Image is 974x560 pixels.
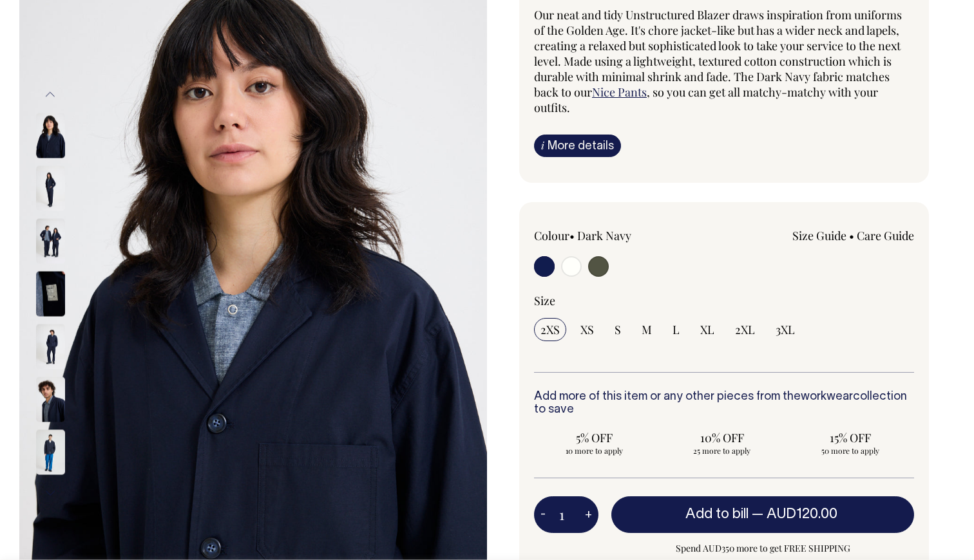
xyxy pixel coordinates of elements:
[767,508,837,521] span: AUD120.00
[578,502,598,528] button: +
[792,228,846,243] a: Size Guide
[534,426,654,460] input: 5% OFF 10 more to apply
[669,445,776,456] span: 25 more to apply
[801,391,853,402] a: workwear
[36,219,65,264] img: dark-navy
[534,84,878,115] span: , so you can get all matchy-matchy with your outfits.
[540,430,648,445] span: 5% OFF
[685,508,749,521] span: Add to bill
[796,430,904,445] span: 15% OFF
[36,113,65,158] img: dark-navy
[534,135,621,157] a: iMore details
[642,322,652,337] span: M
[36,377,65,422] img: dark-navy
[790,426,910,460] input: 15% OFF 50 more to apply
[769,318,801,341] input: 3XL
[36,272,65,317] img: dark-navy
[673,322,680,337] span: L
[857,228,914,243] a: Care Guide
[41,479,60,508] button: Next
[580,322,594,337] span: XS
[41,80,60,109] button: Previous
[635,318,658,341] input: M
[669,430,776,445] span: 10% OFF
[534,318,566,341] input: 2XS
[36,166,65,211] img: dark-navy
[776,322,795,337] span: 3XL
[700,322,714,337] span: XL
[534,391,914,416] h6: Add more of this item or any other pieces from the collection to save
[662,426,783,460] input: 10% OFF 25 more to apply
[611,496,914,532] button: Add to bill —AUD120.00
[615,322,621,337] span: S
[534,228,686,243] div: Colour
[36,430,65,475] img: dark-navy
[534,293,914,308] div: Size
[608,318,627,341] input: S
[534,502,552,528] button: -
[569,228,575,243] span: •
[36,324,65,369] img: dark-navy
[666,318,686,341] input: L
[577,228,631,243] label: Dark Navy
[592,84,647,100] a: Nice Pants
[729,318,761,341] input: 2XL
[541,138,544,152] span: i
[735,322,755,337] span: 2XL
[849,228,854,243] span: •
[540,322,560,337] span: 2XS
[796,445,904,456] span: 50 more to apply
[752,508,841,521] span: —
[574,318,600,341] input: XS
[694,318,721,341] input: XL
[611,541,914,556] span: Spend AUD350 more to get FREE SHIPPING
[534,7,902,100] span: Our neat and tidy Unstructured Blazer draws inspiration from uniforms of the Golden Age. It's cho...
[540,445,648,456] span: 10 more to apply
